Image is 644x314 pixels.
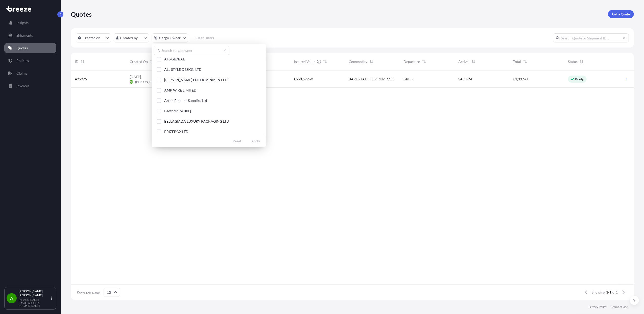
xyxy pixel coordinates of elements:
[164,98,207,103] span: Arran Pipeline Supplies Ltd
[164,129,188,134] span: BRIZEBOX LTD
[164,67,202,72] span: ALL STYLE DESIGN LTD
[154,57,264,133] div: Select Option
[154,65,264,74] button: ALL STYLE DESIGN LTD
[164,88,197,93] span: AMP WIRE LIMITED
[229,137,245,145] button: Reset
[154,96,264,105] button: Arran Pipeline Supplies Ltd
[154,46,229,55] input: Search cargo owner
[233,139,241,144] p: Reset
[154,85,264,95] button: AMP WIRE LIMITED
[164,108,191,114] span: Bedforshire BBQ
[154,106,264,116] button: Bedforshire BBQ
[154,117,264,126] button: BELLAGIADA LUXURY PACKAGING LTD
[251,139,260,144] p: Apply
[154,54,264,64] button: AFS GLOBAL
[152,44,266,147] div: cargoOwner Filter options
[164,77,229,82] span: [PERSON_NAME] ENTERTAINMENT LTD
[164,57,185,62] span: AFS GLOBAL
[164,119,229,124] span: BELLAGIADA LUXURY PACKAGING LTD
[247,137,264,145] button: Apply
[154,127,264,136] button: BRIZEBOX LTD
[154,75,264,84] button: [PERSON_NAME] ENTERTAINMENT LTD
